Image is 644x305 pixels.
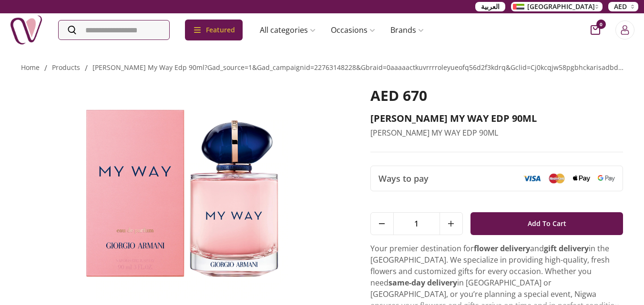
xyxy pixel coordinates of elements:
a: products [52,63,80,72]
span: [GEOGRAPHIC_DATA] [527,2,595,11]
strong: same-day delivery [388,277,457,288]
li: / [44,62,47,74]
span: Ways to pay [378,172,429,185]
img: Google Pay [598,175,615,182]
h2: [PERSON_NAME] MY WAY EDP 90ML [370,112,624,125]
input: Search [59,20,169,39]
img: GIORGIO ARMANI MY WAY EDP 90ML [21,87,344,300]
span: AED [614,2,627,11]
button: AED [608,2,638,11]
button: [GEOGRAPHIC_DATA] [511,2,603,11]
img: Mastercard [548,173,565,183]
strong: flower delivery [474,243,530,254]
img: Arabic_dztd3n.png [513,4,524,10]
div: Featured [185,20,243,40]
button: Login [615,20,634,39]
strong: gift delivery [544,243,589,254]
span: AED 670 [370,86,427,105]
a: Occasions [323,20,383,39]
img: Nigwa-uae-gifts [10,13,43,47]
span: Add To Cart [528,215,566,232]
a: Home [21,63,40,72]
img: Apple Pay [573,175,590,182]
button: cart-button [591,25,600,35]
p: [PERSON_NAME] MY WAY EDP 90ML [370,127,624,138]
li: / [85,62,88,74]
a: Brands [383,20,431,39]
span: 1 [394,213,440,235]
img: Visa [523,175,541,182]
span: 0 [596,20,606,29]
span: العربية [481,2,500,11]
button: Add To Cart [470,212,624,235]
a: All categories [252,20,323,39]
